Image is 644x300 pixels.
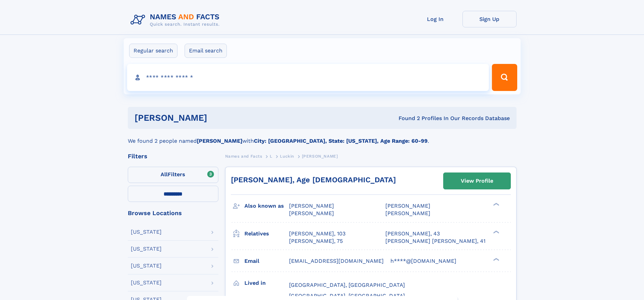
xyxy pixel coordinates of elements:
[161,171,168,178] span: All
[461,173,493,189] div: View Profile
[128,11,225,29] img: Logo Names and Facts
[244,228,289,239] h3: Relatives
[492,230,500,234] div: ❯
[231,176,396,184] a: [PERSON_NAME], Age [DEMOGRAPHIC_DATA]
[127,64,489,91] input: search input
[244,277,289,289] h3: Lived in
[302,154,338,159] span: [PERSON_NAME]
[128,210,218,216] div: Browse Locations
[225,152,262,160] a: Names and Facts
[289,237,343,245] a: [PERSON_NAME], 75
[492,64,517,91] button: Search Button
[128,129,517,145] div: We found 2 people named with .
[289,230,345,237] a: [PERSON_NAME], 103
[289,282,405,288] span: [GEOGRAPHIC_DATA], [GEOGRAPHIC_DATA]
[289,293,405,299] span: [GEOGRAPHIC_DATA], [GEOGRAPHIC_DATA]
[128,167,218,183] label: Filters
[254,138,428,144] b: City: [GEOGRAPHIC_DATA], State: [US_STATE], Age Range: 60-99
[270,152,272,160] a: L
[385,230,440,237] a: [PERSON_NAME], 43
[385,210,430,216] span: [PERSON_NAME]
[131,229,162,235] div: [US_STATE]
[385,203,430,209] span: [PERSON_NAME]
[462,11,517,27] a: Sign Up
[244,255,289,267] h3: Email
[280,154,294,159] span: Luckin
[289,203,334,209] span: [PERSON_NAME]
[289,258,384,264] span: [EMAIL_ADDRESS][DOMAIN_NAME]
[303,115,510,122] div: Found 2 Profiles In Our Records Database
[197,138,242,144] b: [PERSON_NAME]
[131,263,162,269] div: [US_STATE]
[129,44,177,58] label: Regular search
[408,11,462,27] a: Log In
[280,152,294,160] a: Luckin
[128,153,218,159] div: Filters
[135,114,303,122] h1: [PERSON_NAME]
[492,257,500,261] div: ❯
[385,237,485,245] a: [PERSON_NAME] [PERSON_NAME], 41
[131,280,162,285] div: [US_STATE]
[444,173,510,189] a: View Profile
[131,246,162,252] div: [US_STATE]
[492,202,500,207] div: ❯
[289,210,334,216] span: [PERSON_NAME]
[244,200,289,212] h3: Also known as
[185,44,227,58] label: Email search
[270,154,272,159] span: L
